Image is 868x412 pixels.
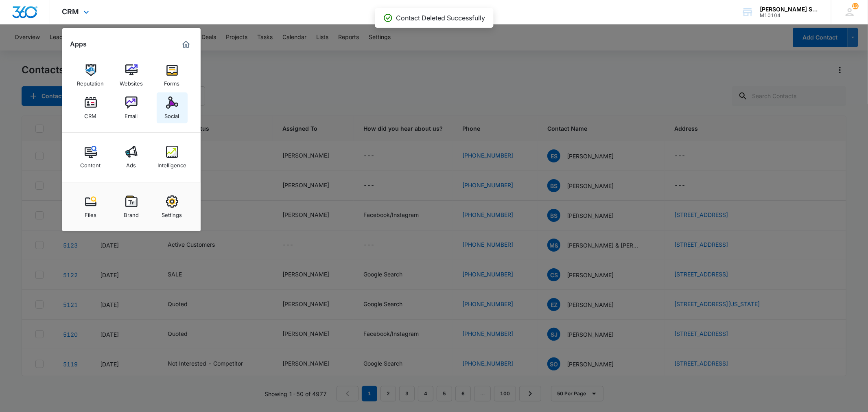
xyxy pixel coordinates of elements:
[70,40,87,48] h2: Apps
[127,158,136,169] div: Ads
[162,208,182,218] div: Settings
[125,109,138,119] div: Email
[75,92,106,123] a: CRM
[157,142,188,173] a: Intelligence
[85,208,96,218] div: Files
[116,142,147,173] a: Ads
[75,60,106,91] a: Reputation
[75,191,106,222] a: Files
[81,158,101,169] div: Content
[852,3,859,9] span: 137
[760,6,819,13] div: account name
[157,60,188,91] a: Forms
[116,92,147,123] a: Email
[120,76,143,87] div: Websites
[179,38,192,51] a: Marketing 360® Dashboard
[116,191,147,222] a: Brand
[165,109,179,119] div: Social
[760,13,819,18] div: account id
[852,3,859,9] div: notifications count
[396,13,485,23] p: Contact Deleted Successfully
[124,208,139,218] div: Brand
[157,191,188,222] a: Settings
[164,76,180,87] div: Forms
[116,60,147,91] a: Websites
[85,109,97,119] div: CRM
[75,142,106,173] a: Content
[77,76,104,87] div: Reputation
[157,92,188,123] a: Social
[62,7,79,16] span: CRM
[157,158,186,169] div: Intelligence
